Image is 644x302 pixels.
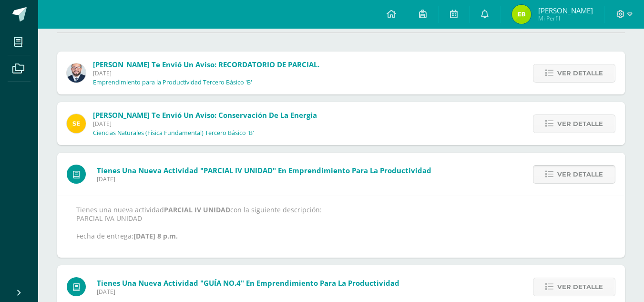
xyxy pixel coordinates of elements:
span: Ver detalle [557,278,603,296]
span: [DATE] [97,288,399,296]
span: [DATE] [97,175,431,183]
span: Ver detalle [557,166,603,183]
span: Ver detalle [557,64,603,82]
strong: PARCIAL IV UNIDAD [164,205,230,214]
span: [PERSON_NAME] te envió un aviso: RECORDATORIO DE PARCIAL. [93,60,319,69]
span: [PERSON_NAME] [538,6,593,15]
img: 3cd2725538231676abbf48785787e5d9.png [512,5,531,24]
img: 03c2987289e60ca238394da5f82a525a.png [67,114,86,133]
span: Tienes una nueva actividad "GUÍA NO.4" En Emprendimiento para la Productividad [97,278,399,288]
span: Tienes una nueva actividad "PARCIAL IV UNIDAD" En Emprendimiento para la Productividad [97,166,431,175]
span: [DATE] [93,120,317,128]
p: Ciencias Naturales (Física Fundamental) Tercero Básico 'B' [93,129,254,137]
p: Tienes una nueva actividad con la siguiente descripción: PARCIAL IVA UNIDAD Fecha de entrega: [76,206,606,240]
p: Emprendimiento para la Productividad Tercero Básico 'B' [93,79,252,86]
span: [PERSON_NAME] te envió un aviso: Conservación de la energia [93,110,317,120]
span: Mi Perfil [538,14,593,22]
img: eaa624bfc361f5d4e8a554d75d1a3cf6.png [67,63,86,83]
span: Ver detalle [557,115,603,133]
strong: [DATE] 8 p.m. [133,231,178,240]
span: [DATE] [93,69,319,77]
